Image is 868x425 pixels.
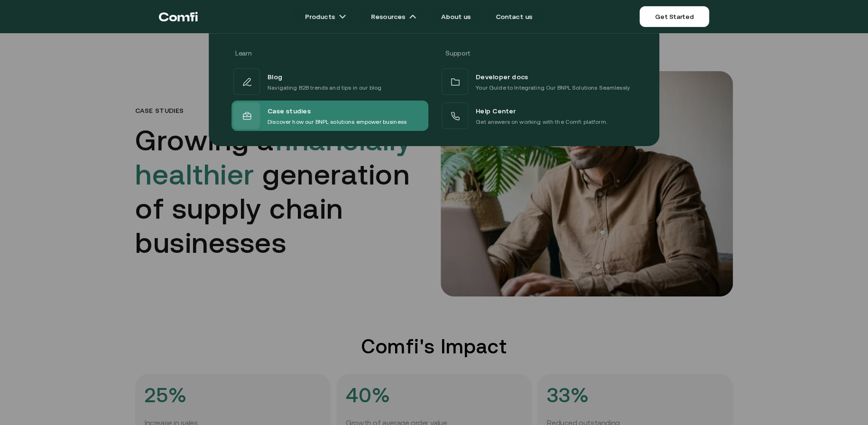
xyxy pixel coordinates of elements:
[476,105,516,117] span: Help Center
[440,101,637,131] a: Help CenterGet answers on working with the Comfi platform.
[476,117,607,127] p: Get answers on working with the Comfi platform.
[231,101,428,131] a: Case studiesDiscover how our BNPL solutions empower business
[294,7,358,26] a: Productsarrow icons
[476,83,630,92] p: Your Guide to Integrating Our BNPL Solutions Seamlessly
[409,13,416,20] img: arrow icons
[639,6,709,27] a: Get Started
[268,117,406,127] p: Discover how our BNPL solutions empower business
[268,105,311,117] span: Case studies
[440,66,637,97] a: Developer docsYour Guide to Integrating Our BNPL Solutions Seamlessly
[430,7,482,26] a: About us
[484,7,544,26] a: Contact us
[231,66,428,97] a: BlogNavigating B2B trends and tips in our blog
[445,49,471,57] span: Support
[268,71,282,83] span: Blog
[268,83,381,92] p: Navigating B2B trends and tips in our blog
[339,13,346,20] img: arrow icons
[235,49,251,57] span: Learn
[476,71,528,83] span: Developer docs
[159,2,198,31] a: Return to the top of the Comfi home page
[360,7,428,26] a: Resourcesarrow icons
